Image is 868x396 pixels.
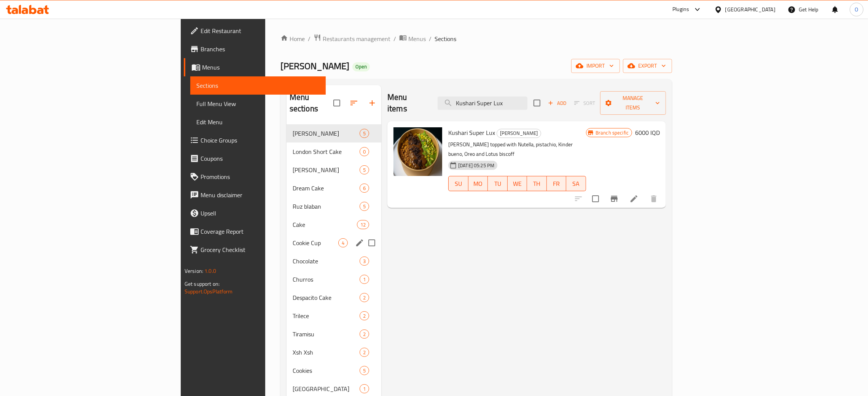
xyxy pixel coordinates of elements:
button: Branch-specific-item [605,190,623,208]
span: 5 [360,367,369,374]
button: delete [645,190,663,208]
button: export [623,59,672,73]
li: / [393,34,396,43]
span: FR [550,178,564,189]
span: [PERSON_NAME] [293,129,360,138]
span: Despacito Cake [293,293,360,302]
span: Kushari Super Lux [448,127,495,138]
input: search [438,97,527,110]
span: Dream Cake [293,184,360,193]
span: Menu disclaimer [201,190,320,200]
span: Choice Groups [201,136,320,145]
span: Trilece [293,311,360,320]
div: Xsh Xsh2 [287,343,381,361]
a: Menus [184,58,326,76]
div: Dream Cake6 [287,179,381,197]
span: Select section [529,95,545,111]
div: items [360,184,369,193]
button: TU [488,176,508,191]
span: MO [471,178,485,189]
div: Tiramisu [293,329,360,339]
span: Coupons [201,154,320,163]
div: items [360,129,369,138]
nav: breadcrumb [280,34,672,44]
div: Ruz blaban [293,202,360,211]
div: Cake12 [287,215,381,234]
div: items [357,220,369,229]
a: Coverage Report [184,222,326,241]
div: Burma [293,384,360,393]
h2: Menu items [387,92,428,114]
div: Despacito Cake2 [287,288,381,307]
p: [PERSON_NAME] topped with Nutella, pistachio, Kinder bueno, Oreo and Lotus biscoff [448,140,586,159]
span: 12 [357,221,369,228]
li: / [429,34,432,43]
button: Add section [363,94,381,112]
span: Cake [293,220,357,229]
span: Branch specific [592,129,632,136]
span: 2 [360,349,369,356]
a: Coupons [184,149,326,168]
span: SU [452,178,465,189]
span: Branches [201,44,320,54]
div: items [338,238,348,247]
span: Select section first [569,97,600,109]
span: 2 [360,331,369,338]
div: Churros1 [287,270,381,288]
span: TH [530,178,544,189]
div: items [360,311,369,320]
span: O [855,5,858,14]
a: Branches [184,40,326,58]
div: London Short Cake0 [287,143,381,161]
button: Manage items [600,91,666,115]
a: Sections [190,76,326,95]
span: Select all sections [329,95,345,111]
span: export [629,61,666,71]
button: MO [468,176,488,191]
span: 5 [360,166,369,174]
div: items [360,384,369,393]
div: items [360,202,369,211]
span: Coverage Report [201,227,320,236]
div: [GEOGRAPHIC_DATA] [725,5,776,14]
span: 2 [360,294,369,301]
div: [PERSON_NAME]5 [287,124,381,143]
span: 1 [360,276,369,283]
span: Promotions [201,172,320,181]
div: items [360,348,369,357]
a: Choice Groups [184,131,326,149]
span: Select to update [588,191,604,207]
div: Xsh Xsh [293,348,360,357]
span: [DATE] 05:25 PM [455,162,497,169]
div: Ruz blaban5 [287,197,381,215]
button: SA [566,176,586,191]
span: [PERSON_NAME] [497,129,541,138]
a: Restaurants management [314,34,390,44]
span: Open [352,63,370,70]
div: Cookies [293,366,360,375]
a: Support.OpsPlatform [185,287,233,296]
span: 1 [360,385,369,393]
div: Open [352,62,370,71]
button: import [571,59,620,73]
span: [PERSON_NAME] [293,165,360,174]
span: Add [547,99,567,108]
span: [PERSON_NAME] [280,57,349,74]
div: items [360,165,369,174]
span: Add item [545,97,569,109]
span: Churros [293,275,360,284]
button: SU [448,176,468,191]
span: Sort sections [345,94,363,112]
span: 5 [360,130,369,137]
span: Upsell [201,209,320,218]
div: [PERSON_NAME]5 [287,161,381,179]
a: Edit Menu [190,113,326,131]
span: Cookie Cup [293,238,338,247]
div: Rene Choco [497,129,541,138]
a: Menu disclaimer [184,186,326,204]
span: 5 [360,203,369,210]
span: Restaurants management [323,34,390,43]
